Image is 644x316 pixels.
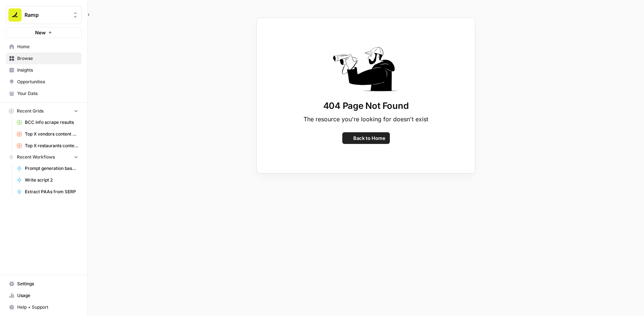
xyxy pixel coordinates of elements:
a: Browse [6,53,82,64]
span: New [35,29,46,36]
button: Recent Workflows [6,152,82,163]
span: Opportunities [17,79,78,85]
span: Home [17,43,78,50]
span: Settings [17,281,78,287]
a: Insights [6,64,82,76]
span: Write script 2 [25,177,78,183]
button: Recent Grids [6,106,82,117]
button: New [6,27,82,38]
a: Home [6,41,82,53]
h1: 404 Page Not Found [323,100,409,112]
a: Top X vendors content generator [14,128,82,140]
span: Top X vendors content generator [25,131,78,137]
a: Extract PAAs from SERP [14,186,82,198]
a: Settings [6,278,82,290]
a: Usage [6,290,82,301]
span: Ramp [25,11,69,19]
a: Prompt generation based on URL v1 [14,163,82,174]
span: Recent Workflows [17,154,55,160]
span: Top X restaurants content generator [25,142,78,149]
a: Opportunities [6,76,82,88]
a: Write script 2 [14,174,82,186]
span: Insights [17,67,78,73]
span: Browse [17,55,78,62]
p: The resource you're looking for doesn't exist [304,115,428,123]
img: Ramp Logo [8,8,22,22]
span: Usage [17,292,78,299]
span: Extract PAAs from SERP [25,189,78,195]
a: Back to Home [342,132,390,144]
span: Recent Grids [17,108,44,114]
button: Help + Support [6,301,82,313]
a: BCC info scrape results [14,117,82,128]
span: Back to Home [353,134,385,142]
span: Prompt generation based on URL v1 [25,165,78,172]
a: Top X restaurants content generator [14,140,82,152]
span: Help + Support [17,304,78,311]
span: Your Data [17,90,78,97]
button: Workspace: Ramp [6,6,82,24]
a: Your Data [6,88,82,99]
span: BCC info scrape results [25,119,78,126]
